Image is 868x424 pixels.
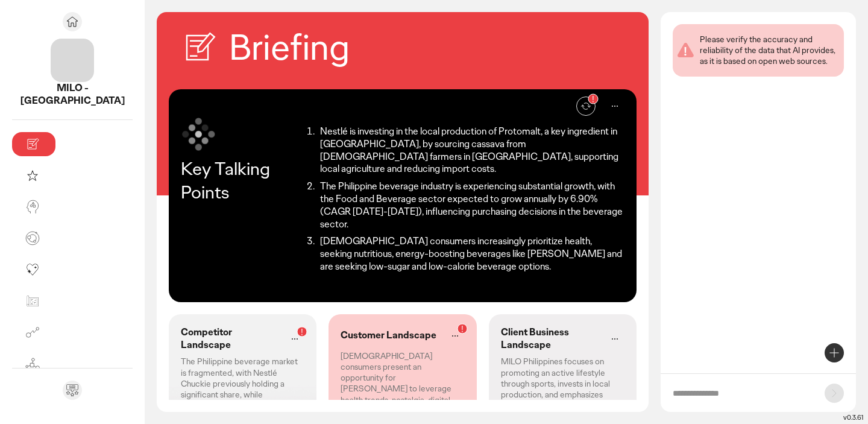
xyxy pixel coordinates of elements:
[316,125,624,176] li: Nestlé is investing in the local production of Protomalt, a key ingredient in [GEOGRAPHIC_DATA], ...
[341,329,436,342] p: Customer Landscape
[316,235,624,273] li: [DEMOGRAPHIC_DATA] consumers increasingly prioritize health, seeking nutritious, energy-boosting ...
[316,180,624,230] li: The Philippine beverage industry is experiencing substantial growth, with the Food and Beverage s...
[181,326,280,352] p: Competitor Landscape
[700,34,839,67] div: Please verify the accuracy and reliability of the data that AI provides, as it is based on open w...
[181,116,217,152] img: symbol
[181,157,301,204] p: Key Talking Points
[501,326,600,352] p: Client Business Landscape
[501,356,624,411] p: MILO Philippines focuses on promoting an active lifestyle through sports, invests in local produc...
[63,381,82,400] div: Send feedback
[229,24,350,71] h2: Briefing
[576,97,596,116] button: Refresh
[12,82,133,107] p: MILO - Philippines
[341,350,464,405] p: [DEMOGRAPHIC_DATA] consumers present an opportunity for [PERSON_NAME] to leverage health trends, ...
[181,356,304,411] p: The Philippine beverage market is fragmented, with Nestlé Chuckie previously holding a significan...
